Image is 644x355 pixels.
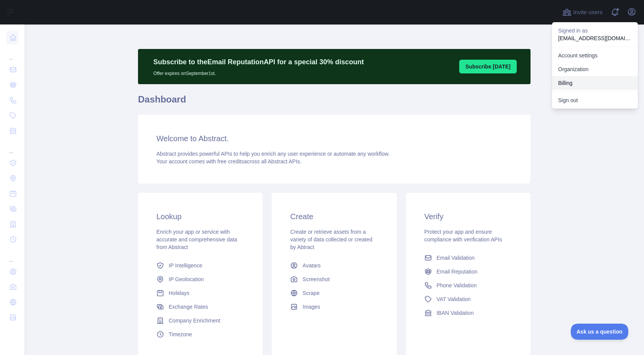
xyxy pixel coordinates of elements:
span: IBAN Validation [437,309,474,317]
button: Invite users [561,6,604,18]
button: Subscribe [DATE] [459,60,517,73]
span: Screenshot [302,275,330,283]
button: Sign out [552,93,638,107]
span: Timezone [169,331,192,338]
a: Images [287,300,381,314]
span: Images [302,303,320,311]
a: Screenshot [287,272,381,286]
button: Billing [552,76,638,90]
p: Subscribe to the Email Reputation API for a special 30 % discount [153,57,364,67]
p: Signed in as [558,27,632,34]
span: IP Geolocation [169,275,204,283]
span: Create or retrieve assets from a variety of data collected or created by Abtract [290,229,372,250]
a: IP Geolocation [153,272,247,286]
a: Email Reputation [421,265,515,278]
span: Holidays [169,289,189,297]
div: ... [6,46,18,61]
a: Exchange Rates [153,300,247,314]
div: ... [6,139,18,155]
p: Offer expires on September 1st. [153,67,364,77]
a: Company Enrichment [153,314,247,327]
a: IP Intelligence [153,259,247,272]
a: Organization [552,62,638,76]
a: IBAN Validation [421,306,515,320]
span: Invite users [573,8,603,17]
span: Email Reputation [437,268,478,275]
span: Enrich your app or service with accurate and comprehensive data from Abstract [156,229,237,250]
a: VAT Validation [421,292,515,306]
span: IP Intelligence [169,262,202,269]
iframe: Toggle Customer Support [571,324,629,340]
span: Exchange Rates [169,303,208,311]
span: Email Validation [437,254,475,262]
a: Timezone [153,327,247,341]
a: Phone Validation [421,278,515,292]
span: Phone Validation [437,282,477,289]
a: Email Validation [421,251,515,265]
a: Account settings [552,49,638,62]
h3: Create [290,211,378,222]
div: ... [6,248,18,263]
h3: Lookup [156,211,244,222]
span: free credits [217,158,244,164]
a: Scrape [287,286,381,300]
h1: Dashboard [138,93,531,112]
h3: Verify [424,211,512,222]
a: Avatars [287,259,381,272]
span: Protect your app and ensure compliance with verification APIs [424,229,502,243]
a: Holidays [153,286,247,300]
span: Abstract provides powerful APIs to help you enrich any user experience or automate any workflow. [156,151,390,157]
h3: Welcome to Abstract. [156,133,512,144]
span: Company Enrichment [169,317,220,324]
span: VAT Validation [437,295,471,303]
span: Avatars [302,262,320,269]
p: [EMAIL_ADDRESS][DOMAIN_NAME] [558,34,632,42]
span: Scrape [302,289,319,297]
span: Your account comes with across all Abstract APIs. [156,158,301,164]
